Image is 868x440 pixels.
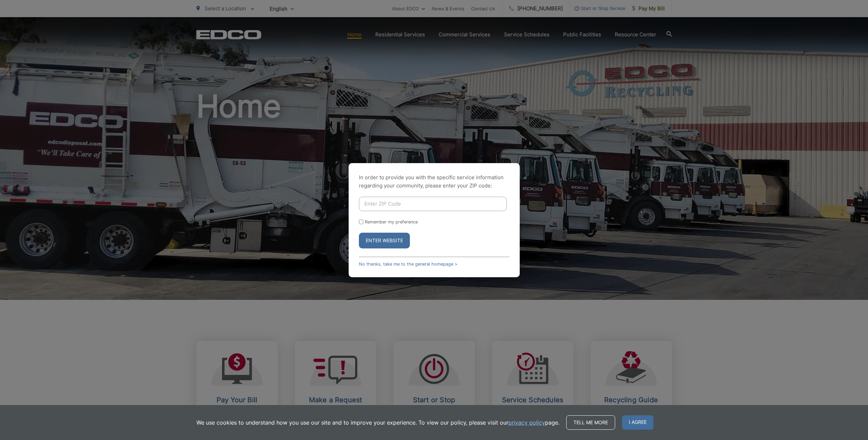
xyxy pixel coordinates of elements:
a: privacy policy [508,418,545,427]
input: Enter ZIP Code [359,197,507,211]
a: Tell me more [566,415,615,430]
p: We use cookies to understand how you use our site and to improve your experience. To view our pol... [196,418,559,427]
p: In order to provide you with the specific service information regarding your community, please en... [359,173,509,190]
span: I agree [622,415,653,430]
button: Enter Website [359,233,410,248]
label: Remember my preference [365,219,418,224]
a: No thanks, take me to the general homepage > [359,261,457,267]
